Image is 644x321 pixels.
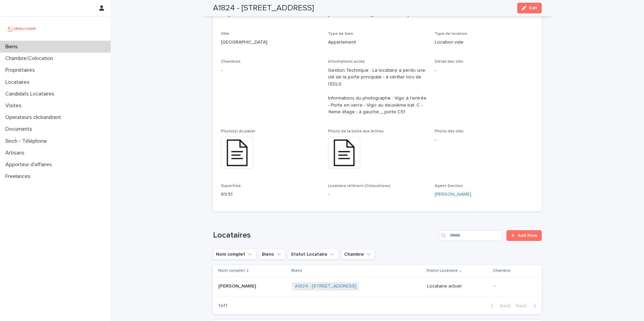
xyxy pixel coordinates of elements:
tr: [PERSON_NAME][PERSON_NAME] A1824 - [STREET_ADDRESS] Locataire actuel- [213,277,542,296]
p: [PERSON_NAME] [218,282,257,289]
span: Détail des clés [435,60,463,64]
button: Nom complet [213,249,256,260]
p: Candidats Locataires [3,91,60,97]
span: Next [516,304,531,308]
span: Agent Gestion [435,184,463,188]
p: 69.51 [221,191,320,198]
p: Operateurs clickandrent [3,114,66,121]
a: [PERSON_NAME] [435,191,471,198]
p: - [494,283,531,289]
p: Freelances [3,173,36,180]
p: Gestion Technique : La locataire a perdu une clé de la porte principale - à vérifier lors de l'ED... [328,67,427,116]
button: Next [513,303,542,309]
span: Add New [518,233,537,238]
h2: A1824 - [STREET_ADDRESS] [213,3,314,13]
span: Edit [529,6,537,10]
p: Nom complet [218,267,245,274]
a: A1824 - [STREET_ADDRESS] [295,283,356,289]
p: 1 of 1 [213,298,233,314]
p: Locataire actuel [427,283,488,289]
span: Locataire référent (Colocations) [328,184,390,188]
span: Back [496,304,511,308]
span: Type de bien [328,32,353,36]
span: Type de location [435,32,467,36]
button: Back [485,303,513,309]
span: Photo des clés [435,129,464,133]
p: Appartement [328,39,427,46]
p: Sinch - Téléphone [3,138,52,144]
p: Apporteur d'affaires [3,162,57,168]
p: Location vide [435,39,534,46]
p: Biens [3,44,23,50]
p: Locataires [3,79,35,85]
p: Visites [3,103,27,109]
button: Edit [517,3,542,13]
span: Superficie [221,184,241,188]
p: Chambre/Colocation [3,55,58,62]
p: Propriétaires [3,67,40,73]
p: [GEOGRAPHIC_DATA] [221,39,320,46]
p: Statut Locataire [426,267,458,274]
p: Documents [3,126,38,132]
button: Biens [259,249,285,260]
img: UCB0brd3T0yccxBKYDjQ [5,22,38,35]
p: - [435,137,534,144]
p: Biens [291,267,302,274]
span: Chambres [221,60,240,64]
p: Artisans [3,150,30,156]
p: - [435,67,534,74]
p: - [221,67,320,74]
button: Statut Locataire [288,249,338,260]
p: Chambre [493,267,511,274]
input: Search [439,230,502,241]
span: Ville [221,32,229,36]
span: Informations accès [328,60,365,64]
button: Chambre [341,249,375,260]
span: Photo(s) du palier [221,129,255,133]
h1: Locataires [213,231,436,240]
p: - [328,191,427,198]
span: Photo de la boîte aux lettres [328,129,384,133]
a: Add New [506,230,542,241]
